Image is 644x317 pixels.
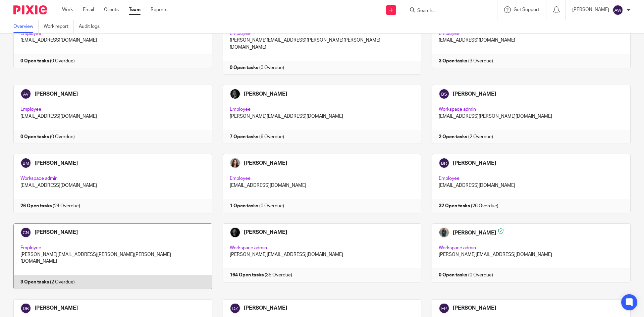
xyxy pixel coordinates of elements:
input: Search [417,8,477,14]
img: svg%3E [612,5,623,15]
img: Pixie [13,5,47,14]
a: Clients [104,6,119,13]
a: Audit logs [79,20,105,33]
a: Work report [44,20,74,33]
a: Team [129,6,141,13]
p: [PERSON_NAME] [572,6,609,13]
a: Overview [13,20,39,33]
a: Work [62,6,73,13]
span: Get Support [514,7,539,12]
a: Email [83,6,94,13]
a: Reports [151,6,167,13]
